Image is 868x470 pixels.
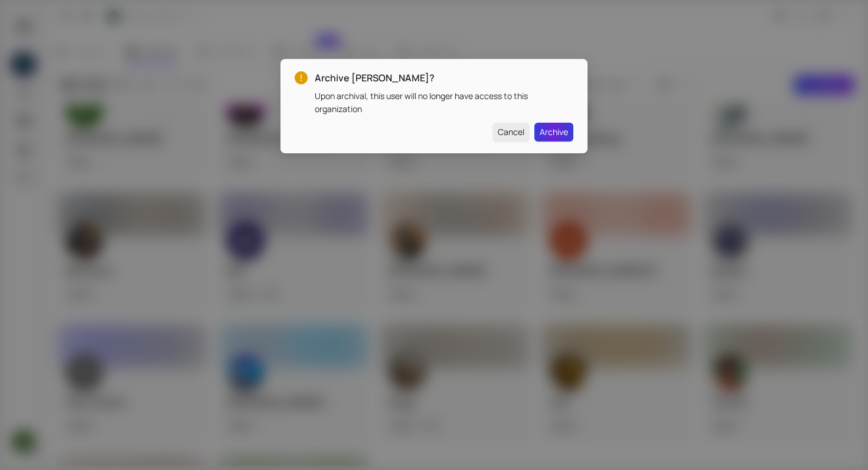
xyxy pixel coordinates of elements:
[498,126,524,139] span: Cancel
[540,126,568,139] span: Archive
[315,71,573,85] span: Archive [PERSON_NAME]?
[534,123,573,142] button: Archive
[295,71,308,84] span: exclamation-circle
[492,123,530,142] button: Cancel
[315,90,573,116] div: Upon archival, this user will no longer have access to this organization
